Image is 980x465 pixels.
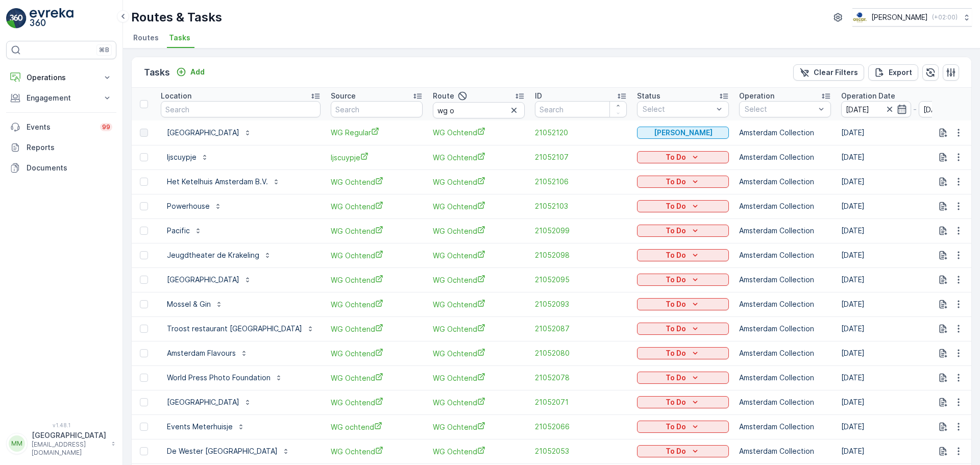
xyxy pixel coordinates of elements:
[167,422,233,432] p: Events Meterhuisje
[161,370,289,386] button: World Press Photo Foundation
[433,299,525,310] span: WG Ochtend
[9,435,25,452] div: MM
[913,103,917,115] p: -
[637,323,729,335] button: To Do
[637,127,729,139] button: Geen Afval
[27,142,112,153] p: Reports
[331,299,423,310] a: WG Ochtend
[32,440,106,457] p: [EMAIL_ADDRESS][DOMAIN_NAME]
[140,178,148,186] div: Toggle Row Selected
[6,117,116,137] a: Events99
[161,443,296,459] button: De Wester [GEOGRAPHIC_DATA]
[793,64,864,81] button: Clear Filters
[666,373,686,383] p: To Do
[666,348,686,358] p: To Do
[27,72,96,83] p: Operations
[331,397,423,408] a: WG Ochtend
[102,123,110,131] p: 99
[331,250,423,261] a: WG Ochtend
[852,8,972,27] button: [PERSON_NAME](+02:00)
[433,397,525,408] span: WG Ochtend
[666,250,686,260] p: To Do
[331,127,423,138] a: WG Regular
[535,152,627,162] a: 21052107
[140,423,148,431] div: Toggle Row Selected
[637,151,729,163] button: To Do
[161,101,321,117] input: Search
[161,394,258,410] button: [GEOGRAPHIC_DATA]
[433,226,525,236] a: WG Ochtend
[637,249,729,261] button: To Do
[871,12,928,22] p: [PERSON_NAME]
[331,91,356,101] p: Source
[167,152,197,162] p: Ijscuypje
[161,272,258,288] button: [GEOGRAPHIC_DATA]
[331,373,423,383] a: WG Ochtend
[734,267,836,292] td: Amsterdam Collection
[637,372,729,384] button: To Do
[167,128,239,138] p: [GEOGRAPHIC_DATA]
[654,128,713,138] p: [PERSON_NAME]
[331,422,423,432] a: WG ochtend
[27,122,94,132] p: Events
[6,158,116,178] a: Documents
[161,247,278,263] button: Jeugdtheater de Krakeling
[666,177,686,187] p: To Do
[331,101,423,117] input: Search
[331,348,423,359] a: WG Ochtend
[161,223,208,239] button: Pacific
[140,227,148,235] div: Toggle Row Selected
[535,348,627,358] a: 21052080
[161,91,191,101] p: Location
[140,374,148,382] div: Toggle Row Selected
[331,226,423,236] a: WG Ochtend
[161,149,215,165] button: Ijscuypje
[433,446,525,457] span: WG Ochtend
[6,88,116,108] button: Engagement
[745,104,815,114] p: Select
[167,373,271,383] p: World Press Photo Foundation
[535,177,627,187] span: 21052106
[433,152,525,163] span: WG Ochtend
[734,169,836,194] td: Amsterdam Collection
[535,250,627,260] a: 21052098
[535,299,627,309] a: 21052093
[535,101,627,117] input: Search
[167,275,239,285] p: [GEOGRAPHIC_DATA]
[6,8,27,29] img: logo
[535,422,627,432] span: 21052066
[32,430,106,440] p: [GEOGRAPHIC_DATA]
[433,250,525,261] a: WG Ochtend
[331,177,423,187] a: WG Ochtend
[27,163,112,173] p: Documents
[161,419,251,435] button: Events Meterhuisje
[433,201,525,212] a: WG Ochtend
[637,445,729,457] button: To Do
[140,447,148,455] div: Toggle Row Selected
[433,275,525,285] span: WG Ochtend
[140,202,148,210] div: Toggle Row Selected
[841,91,895,101] p: Operation Date
[739,91,774,101] p: Operation
[144,65,170,80] p: Tasks
[433,177,525,187] a: WG Ochtend
[140,129,148,137] div: Toggle Row Selected
[535,275,627,285] a: 21052095
[167,446,278,456] p: De Wester [GEOGRAPHIC_DATA]
[331,446,423,457] a: WG Ochtend
[666,299,686,309] p: To Do
[331,201,423,212] a: WG Ochtend
[535,373,627,383] span: 21052078
[637,421,729,433] button: To Do
[167,177,268,187] p: Het Ketelhuis Amsterdam B.V.
[433,373,525,383] a: WG Ochtend
[734,316,836,341] td: Amsterdam Collection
